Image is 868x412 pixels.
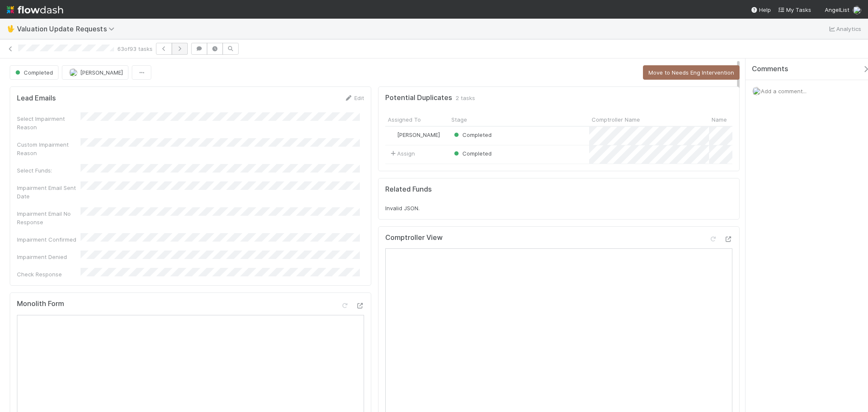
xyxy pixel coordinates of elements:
div: Invalid JSON. [385,204,732,212]
span: Assign [389,149,415,158]
div: Custom Impairment Reason [17,140,81,157]
img: avatar_d8fc9ee4-bd1b-4062-a2a8-84feb2d97839.png [69,68,78,77]
a: Edit [344,95,364,101]
span: Add a comment... [761,88,807,95]
span: AngelList [825,6,849,13]
span: [PERSON_NAME] [80,69,123,76]
span: 63 of 93 tasks [117,45,153,53]
img: avatar_d8fc9ee4-bd1b-4062-a2a8-84feb2d97839.png [853,6,861,14]
div: Impairment Denied [17,253,81,261]
span: 2 tasks [456,94,475,102]
h5: Lead Emails [17,94,56,103]
span: Valuation Update Requests [17,25,119,33]
a: My Tasks [778,6,811,14]
span: Assigned To [388,115,421,124]
span: Stage [451,115,467,124]
span: Completed [452,150,492,157]
div: Select Impairment Reason [17,114,81,131]
div: Impairment Email Sent Date [17,184,81,200]
button: Move to Needs Eng Intervention [643,65,740,80]
span: My Tasks [778,6,811,13]
span: 🖖 [7,25,15,32]
div: Help [751,6,771,14]
span: Completed [452,131,492,138]
div: Check Response [17,270,81,278]
button: [PERSON_NAME] [62,65,128,80]
img: avatar_d8fc9ee4-bd1b-4062-a2a8-84feb2d97839.png [389,131,396,138]
span: Name [712,115,727,124]
div: Completed [452,131,492,139]
div: Select Funds: [17,166,81,175]
button: Completed [10,65,58,80]
h5: Comptroller View [385,234,442,242]
div: Impairment Confirmed [17,235,81,244]
span: Completed [14,69,53,76]
a: Analytics [828,24,861,34]
div: Completed [452,149,492,158]
span: Comptroller Name [592,115,640,124]
h5: Monolith Form [17,300,64,308]
span: [PERSON_NAME] [397,131,440,138]
div: Impairment Email No Response [17,209,81,226]
img: logo-inverted-e16ddd16eac7371096b0.svg [7,3,63,17]
img: avatar_d8fc9ee4-bd1b-4062-a2a8-84feb2d97839.png [752,87,761,95]
span: Comments [752,65,788,73]
h5: Related Funds [385,185,432,194]
h5: Potential Duplicates [385,94,452,102]
div: [PERSON_NAME] [389,131,440,139]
